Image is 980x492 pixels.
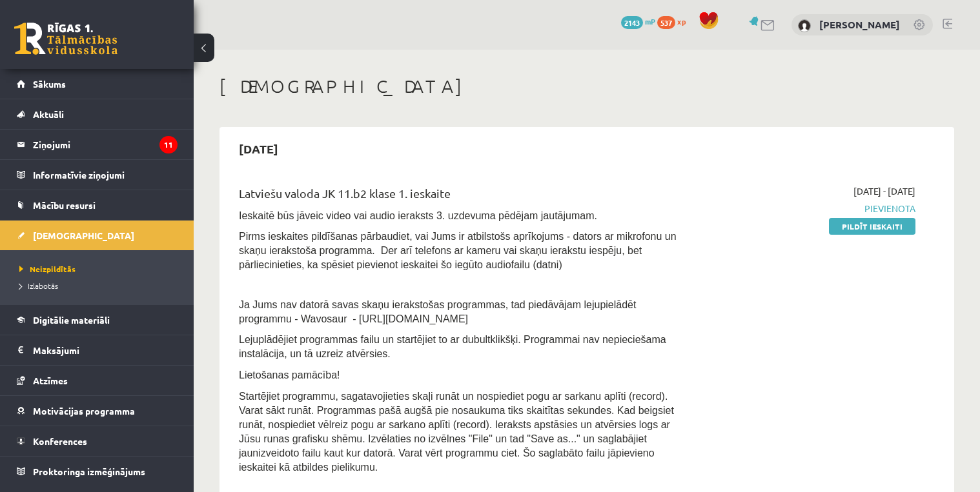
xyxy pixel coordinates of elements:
[19,280,58,291] span: Izlabotās
[239,334,666,359] span: Lejuplādējiet programmas failu un startējiet to ar dubultklikšķi. Programmai nav nepieciešama ins...
[17,396,178,426] a: Motivācijas programma
[33,466,145,477] span: Proktoringa izmēģinājums
[239,184,684,208] div: Latviešu valoda JK 11.b2 klase 1. ieskaite
[33,130,178,159] legend: Ziņojumi
[33,230,134,241] span: [DEMOGRAPHIC_DATA]
[17,160,178,190] a: Informatīvie ziņojumi
[17,366,178,395] a: Atzīmes
[853,184,915,198] span: [DATE] - [DATE]
[19,280,181,291] a: Izlabotās
[17,221,178,250] a: [DEMOGRAPHIC_DATA]
[33,335,178,365] legend: Maksājumi
[19,263,181,275] a: Neizpildītās
[239,231,677,270] span: Pirms ieskaites pildīšanas pārbaudiet, vai Jums ir atbilstošs aprīkojums - dators ar mikrofonu un...
[819,18,900,31] a: [PERSON_NAME]
[33,160,178,190] legend: Informatīvie ziņojumi
[33,405,135,417] span: Motivācijas programma
[657,16,675,29] span: 537
[33,199,96,211] span: Mācību resursi
[645,16,655,26] span: mP
[17,190,178,220] a: Mācību resursi
[33,435,87,447] span: Konferences
[17,335,178,365] a: Maksājumi
[19,264,76,274] span: Neizpildītās
[159,136,178,153] i: 11
[14,23,117,55] a: Rīgas 1. Tālmācības vidusskola
[33,314,110,326] span: Digitālie materiāli
[17,305,178,335] a: Digitālie materiāli
[239,369,340,380] span: Lietošanas pamācība!
[621,16,643,29] span: 2143
[657,16,692,26] a: 537 xp
[703,202,915,215] span: Pievienota
[239,391,674,473] span: Startējiet programmu, sagatavojieties skaļi runāt un nospiediet pogu ar sarkanu aplīti (record). ...
[621,16,655,26] a: 2143 mP
[829,218,915,235] a: Pildīt ieskaiti
[239,299,636,324] span: Ja Jums nav datorā savas skaņu ierakstošas programmas, tad piedāvājam lejupielādēt programmu - Wa...
[798,19,811,32] img: Kristīne Matrosova
[17,426,178,456] a: Konferences
[17,69,178,99] a: Sākums
[226,133,291,164] h2: [DATE]
[677,16,686,26] span: xp
[17,99,178,129] a: Aktuāli
[239,210,597,221] span: Ieskaitē būs jāveic video vai audio ieraksts 3. uzdevuma pēdējam jautājumam.
[219,75,954,97] h1: [DEMOGRAPHIC_DATA]
[17,457,178,486] a: Proktoringa izmēģinājums
[33,108,64,120] span: Aktuāli
[17,130,178,159] a: Ziņojumi11
[33,375,68,386] span: Atzīmes
[33,78,66,90] span: Sākums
